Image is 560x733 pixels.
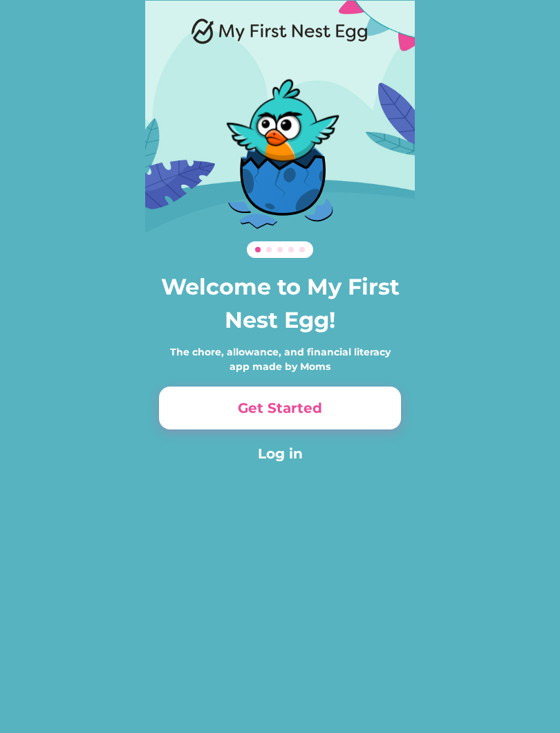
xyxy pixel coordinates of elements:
[159,443,401,464] button: Log in
[159,387,401,429] button: Get Started
[192,17,368,45] img: Logo.png
[159,270,401,337] h3: Welcome to My First Nest Egg!
[159,345,401,374] div: The chore, allowance, and financial literacy app made by Moms
[194,57,366,229] img: Dino.svg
